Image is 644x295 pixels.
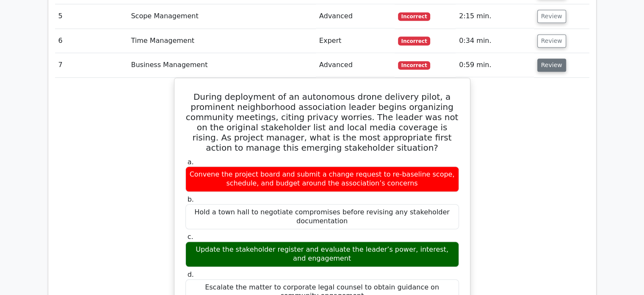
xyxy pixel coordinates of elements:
[185,204,459,230] div: Hold a town hall to negotiate compromises before revising any stakeholder documentation
[398,61,431,70] span: Incorrect
[398,12,431,21] span: Incorrect
[537,59,566,72] button: Review
[55,53,128,77] td: 7
[55,4,128,28] td: 5
[456,29,533,53] td: 0:34 min.
[127,29,315,53] td: Time Management
[316,53,395,77] td: Advanced
[188,158,194,166] span: a.
[537,10,566,23] button: Review
[398,37,431,45] span: Incorrect
[537,34,566,48] button: Review
[127,53,315,77] td: Business Management
[456,4,533,28] td: 2:15 min.
[185,92,460,153] h5: During deployment of an autonomous drone delivery pilot, a prominent neighborhood association lea...
[188,195,194,203] span: b.
[185,166,459,192] div: Convene the project board and submit a change request to re-baseline scope, schedule, and budget ...
[55,29,128,53] td: 6
[456,53,533,77] td: 0:59 min.
[188,270,194,278] span: d.
[188,233,193,241] span: c.
[316,29,395,53] td: Expert
[316,4,395,28] td: Advanced
[185,242,459,267] div: Update the stakeholder register and evaluate the leader’s power, interest, and engagement
[127,4,315,28] td: Scope Management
